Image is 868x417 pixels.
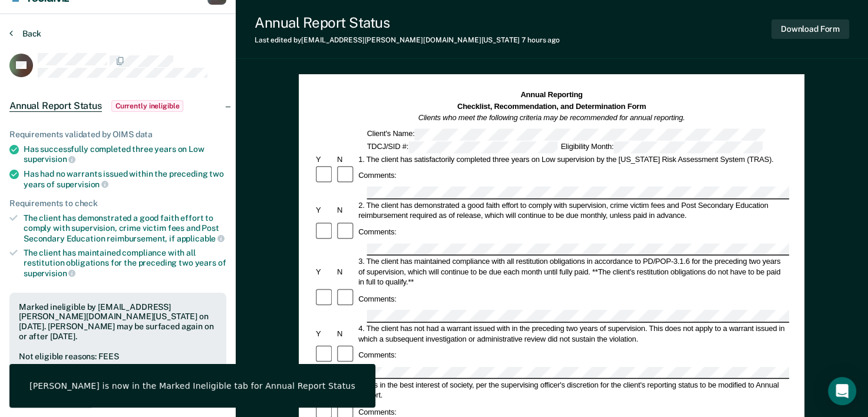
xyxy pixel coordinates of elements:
div: Marked ineligible by [EMAIL_ADDRESS][PERSON_NAME][DOMAIN_NAME][US_STATE] on [DATE]. [PERSON_NAME]... [19,302,217,342]
div: Y [314,206,335,216]
div: N [335,267,357,277]
span: supervision [24,269,75,278]
span: Currently ineligible [111,100,184,112]
div: 2. The client has demonstrated a good faith effort to comply with supervision, crime victim fees ... [357,200,790,221]
span: supervision [24,154,75,164]
div: 3. The client has maintained compliance with all restitution obligations in accordance to PD/POP-... [357,257,790,287]
div: Comments: [357,350,398,360]
div: Requirements to check [9,198,226,208]
div: Comments: [357,170,398,180]
div: Requirements validated by OIMS data [9,130,226,140]
strong: Annual Reporting [521,91,583,99]
div: [PERSON_NAME] is now in the Marked Ineligible tab for Annual Report Status [29,380,355,391]
div: Open Intercom Messenger [828,377,856,405]
div: Y [314,329,335,339]
span: applicable [177,234,225,243]
button: Download Form [771,19,849,39]
div: Has successfully completed three years on Low [24,144,226,164]
div: 5. It is in the best interest of society, per the supervising officer's discretion for the client... [357,380,790,401]
div: TDCJ/SID #: [365,141,559,153]
span: 7 hours ago [522,36,560,44]
span: Annual Report Status [9,100,102,112]
div: Y [314,154,335,164]
div: Y [314,267,335,277]
div: Comments: [357,227,398,237]
div: The client has maintained compliance with all restitution obligations for the preceding two years of [24,248,226,278]
div: 1. The client has satisfactorily completed three years on Low supervision by the [US_STATE] Risk ... [357,154,790,164]
button: Back [9,28,41,39]
div: Annual Report Status [255,14,560,31]
div: Not eligible reasons: FEES [19,352,217,362]
div: N [335,329,357,339]
div: Has had no warrants issued within the preceding two years of [24,169,226,189]
div: 4. The client has not had a warrant issued with in the preceding two years of supervision. This d... [357,323,790,344]
strong: Checklist, Recommendation, and Determination Form [457,102,646,110]
em: Clients who meet the following criteria may be recommended for annual reporting. [418,114,685,122]
div: Comments: [357,293,398,303]
div: Comments: [357,406,398,416]
div: N [335,206,357,216]
div: Eligibility Month: [559,141,764,153]
div: Client's Name: [365,128,767,140]
div: Last edited by [EMAIL_ADDRESS][PERSON_NAME][DOMAIN_NAME][US_STATE] [255,36,560,44]
div: N [335,154,357,164]
div: The client has demonstrated a good faith effort to comply with supervision, crime victim fees and... [24,213,226,243]
span: supervision [57,180,108,189]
